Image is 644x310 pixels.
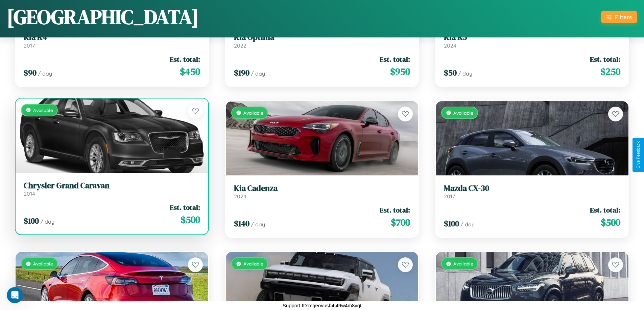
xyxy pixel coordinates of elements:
[181,213,200,226] span: $ 500
[444,184,620,193] h3: Mazda CX-30
[234,42,246,49] span: 2022
[444,193,455,200] span: 2017
[24,181,200,197] a: Chrysler Grand Caravan2014
[444,184,620,200] a: Mazda CX-302017
[234,193,246,200] span: 2024
[170,54,200,64] span: Est. total:
[601,216,620,229] span: $ 500
[590,205,620,215] span: Est. total:
[7,3,199,31] h1: [GEOGRAPHIC_DATA]
[601,11,637,23] button: Filters
[234,184,410,193] h3: Kia Cadenza
[453,261,473,266] span: Available
[444,32,620,42] h3: Kia K5
[24,42,35,49] span: 2017
[38,70,52,77] span: / day
[24,190,35,197] span: 2014
[444,32,620,49] a: Kia K52024
[24,32,200,42] h3: Kia K4
[234,184,410,200] a: Kia Cadenza2024
[24,181,200,191] h3: Chrysler Grand Caravan
[460,221,475,228] span: / day
[391,216,410,229] span: $ 700
[234,67,249,78] span: $ 190
[243,261,263,266] span: Available
[444,218,459,229] span: $ 100
[390,65,410,78] span: $ 950
[283,301,361,310] p: Support ID: mgeovusb4j49w4m8vgt
[243,110,263,116] span: Available
[600,65,620,78] span: $ 250
[234,218,249,229] span: $ 140
[170,202,200,212] span: Est. total:
[380,205,410,215] span: Est. total:
[458,70,472,77] span: / day
[444,67,457,78] span: $ 50
[251,70,265,77] span: / day
[251,221,265,228] span: / day
[444,42,456,49] span: 2024
[24,215,39,226] span: $ 100
[33,261,53,266] span: Available
[590,54,620,64] span: Est. total:
[40,218,54,225] span: / day
[636,141,641,169] div: Give Feedback
[380,54,410,64] span: Est. total:
[24,32,200,49] a: Kia K42017
[234,32,410,49] a: Kia Optima2022
[7,287,23,303] iframe: Intercom live chat
[615,13,632,21] div: Filters
[24,67,37,78] span: $ 90
[234,32,410,42] h3: Kia Optima
[180,65,200,78] span: $ 450
[453,110,473,116] span: Available
[33,107,53,113] span: Available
